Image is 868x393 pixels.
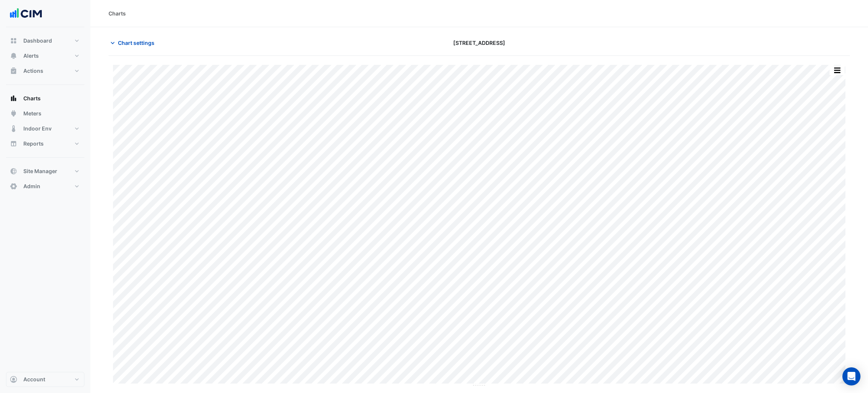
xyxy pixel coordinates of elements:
[23,67,43,75] span: Actions
[6,91,84,106] button: Charts
[10,110,17,117] app-icon: Meters
[6,33,84,48] button: Dashboard
[6,63,84,78] button: Actions
[23,167,57,175] span: Site Manager
[9,6,43,21] img: Company Logo
[6,179,84,194] button: Admin
[23,183,40,190] span: Admin
[108,36,159,49] button: Chart settings
[830,66,845,75] button: More Options
[118,39,154,47] span: Chart settings
[10,125,17,132] app-icon: Indoor Env
[10,167,17,175] app-icon: Site Manager
[23,52,39,60] span: Alerts
[10,183,17,190] app-icon: Admin
[23,110,41,117] span: Meters
[23,140,44,147] span: Reports
[453,39,505,47] span: [STREET_ADDRESS]
[6,164,84,179] button: Site Manager
[10,140,17,147] app-icon: Reports
[23,125,52,132] span: Indoor Env
[6,372,84,387] button: Account
[10,37,17,45] app-icon: Dashboard
[23,95,41,102] span: Charts
[23,37,52,45] span: Dashboard
[6,136,84,151] button: Reports
[23,376,45,383] span: Account
[10,67,17,75] app-icon: Actions
[6,106,84,121] button: Meters
[6,121,84,136] button: Indoor Env
[10,95,17,102] app-icon: Charts
[842,367,860,385] div: Open Intercom Messenger
[108,9,126,17] div: Charts
[6,48,84,63] button: Alerts
[10,52,17,60] app-icon: Alerts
